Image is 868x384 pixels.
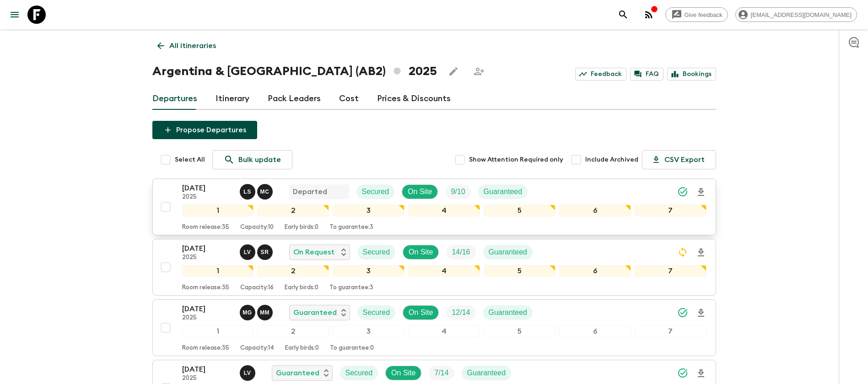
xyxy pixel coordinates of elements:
[362,186,389,197] p: Secured
[446,245,475,260] div: Trip Fill
[408,186,432,197] p: On Site
[445,184,470,199] div: Trip Fill
[677,368,688,379] svg: Synced Successfully
[240,187,275,194] span: Luana Seara, Mariano Cenzano
[152,299,716,356] button: [DATE]2025Marcella Granatiere, Matias MolinaGuaranteedSecuredOn SiteTrip FillGuaranteed1234567Roo...
[182,345,229,352] p: Room release: 35
[285,224,318,231] p: Early birds: 0
[240,224,274,231] p: Capacity: 10
[257,265,329,277] div: 2
[402,184,438,199] div: On Site
[559,325,631,337] div: 6
[257,325,329,337] div: 2
[429,366,454,380] div: Trip Fill
[559,265,631,277] div: 6
[357,305,396,320] div: Secured
[152,121,257,139] button: Propose Departures
[403,245,439,260] div: On Site
[340,366,378,380] div: Secured
[489,247,528,258] p: Guaranteed
[667,68,716,81] a: Bookings
[357,245,396,260] div: Secured
[182,224,229,231] p: Room release: 35
[446,305,475,320] div: Trip Fill
[746,11,857,18] span: [EMAIL_ADDRESS][DOMAIN_NAME]
[293,186,327,197] p: Departed
[169,40,216,51] p: All itineraries
[285,345,319,352] p: Early birds: 0
[182,364,232,375] p: [DATE]
[333,265,404,277] div: 3
[614,5,632,24] button: search adventures
[329,284,373,292] p: To guarantee: 3
[293,307,337,318] p: Guaranteed
[238,154,281,165] p: Bulk update
[484,205,555,216] div: 5
[175,155,205,164] span: Select All
[484,265,555,277] div: 5
[377,88,451,110] a: Prices & Discounts
[695,187,706,198] svg: Download Onboarding
[695,247,706,258] svg: Download Onboarding
[735,7,857,22] div: [EMAIL_ADDRESS][DOMAIN_NAME]
[695,368,706,379] svg: Download Onboarding
[489,307,528,318] p: Guaranteed
[408,205,480,216] div: 4
[240,368,257,375] span: Lucas Valentim
[182,303,232,314] p: [DATE]
[240,284,274,292] p: Capacity: 16
[451,186,465,197] p: 9 / 10
[182,265,254,277] div: 1
[240,345,274,352] p: Capacity: 14
[5,5,24,24] button: menu
[244,369,251,377] p: L V
[240,247,275,254] span: Lucas Valentim, Sol Rodriguez
[243,309,252,316] p: M G
[182,325,254,337] div: 1
[467,368,506,379] p: Guaranteed
[409,307,433,318] p: On Site
[695,308,706,319] svg: Download Onboarding
[559,205,631,216] div: 6
[330,345,374,352] p: To guarantee: 0
[403,305,439,320] div: On Site
[261,249,269,256] p: S R
[182,375,232,382] p: 2025
[276,368,319,379] p: Guaranteed
[285,284,318,292] p: Early birds: 0
[216,88,249,110] a: Itinerary
[240,365,257,381] button: LV
[642,150,716,169] button: CSV Export
[240,305,275,320] button: MGMM
[152,62,437,81] h1: Argentina & [GEOGRAPHIC_DATA] (AB2) 2025
[152,239,716,296] button: [DATE]2025Lucas Valentim, Sol RodriguezOn RequestSecuredOn SiteTrip FillGuaranteed1234567Room rel...
[240,308,275,315] span: Marcella Granatiere, Matias Molina
[293,247,334,258] p: On Request
[444,62,463,81] button: Edit this itinerary
[452,247,470,258] p: 14 / 16
[635,205,706,216] div: 7
[268,88,321,110] a: Pack Leaders
[409,247,433,258] p: On Site
[356,184,395,199] div: Secured
[152,178,716,235] button: [DATE]2025Luana Seara, Mariano CenzanoDepartedSecuredOn SiteTrip FillGuaranteed1234567Room releas...
[469,155,563,164] span: Show Attention Required only
[484,325,555,337] div: 5
[630,68,663,81] a: FAQ
[257,205,329,216] div: 2
[677,307,688,318] svg: Synced Successfully
[363,307,390,318] p: Secured
[182,194,232,201] p: 2025
[329,224,373,231] p: To guarantee: 3
[635,265,706,277] div: 7
[635,325,706,337] div: 7
[182,243,232,254] p: [DATE]
[391,368,415,379] p: On Site
[484,186,523,197] p: Guaranteed
[240,244,275,260] button: LVSR
[182,183,232,194] p: [DATE]
[679,11,728,18] span: Give feedback
[677,247,688,258] svg: Sync Required - Changes detected
[182,284,229,292] p: Room release: 35
[385,366,421,380] div: On Site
